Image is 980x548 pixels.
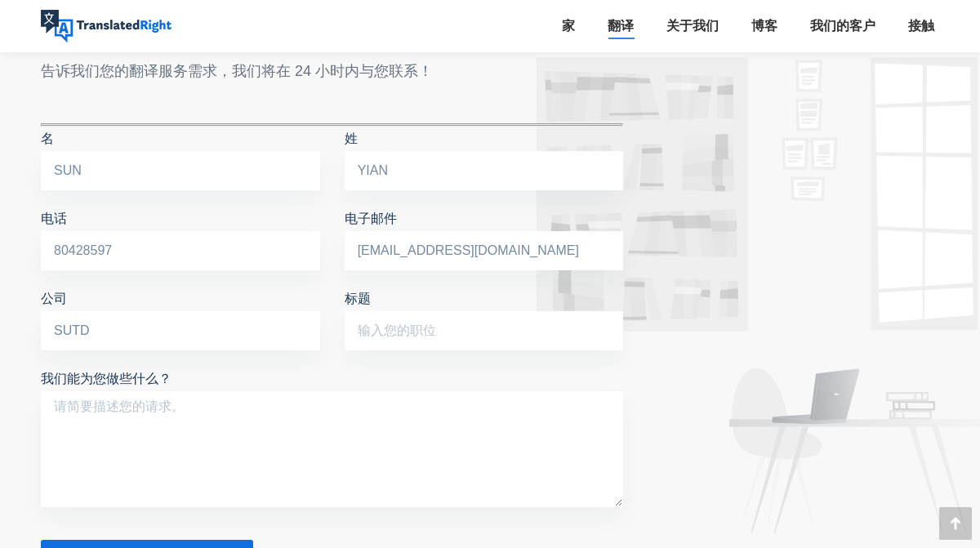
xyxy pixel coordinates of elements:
img: 右译 [41,10,171,42]
input: 姓 [345,151,624,190]
font: 关于我们 [666,18,719,33]
font: 家 [562,18,575,33]
font: 接触 [908,18,934,33]
input: 电子邮件 [345,231,624,270]
a: 翻译 [603,15,639,38]
font: 名 [41,131,54,145]
a: 关于我们 [661,15,724,38]
input: 公司 [41,311,320,350]
a: 博客 [746,15,782,38]
font: 翻译 [608,18,634,33]
font: 电话 [41,212,67,225]
a: 接触 [903,15,939,38]
input: 标题 [345,311,624,350]
font: 标题 [345,292,371,305]
font: 电子邮件 [345,212,397,225]
font: 我们能为您做些什么？ [41,372,171,385]
font: 姓 [345,131,358,145]
input: 电话 [41,231,320,270]
input: 名 [41,151,320,190]
font: 公司 [41,292,67,305]
font: 我们的客户 [810,18,875,33]
font: 博客 [751,18,777,33]
a: 我们的客户 [805,15,880,38]
textarea: 我们能为您做些什么？ [41,391,623,507]
font: 告诉我们您的翻译服务需求，我们将在 24 小时内与您联系！ [41,63,433,79]
a: 家 [557,15,580,38]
